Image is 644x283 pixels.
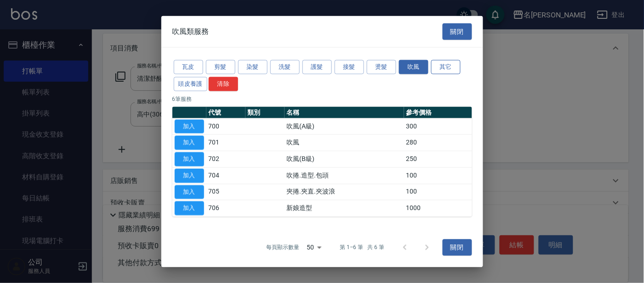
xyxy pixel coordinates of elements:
[404,106,472,118] th: 參考價格
[285,151,404,167] td: 吹風(B級)
[175,152,204,166] button: 加入
[174,77,208,91] button: 頭皮養護
[285,167,404,184] td: 吹捲.造型.包頭
[206,60,235,74] button: 剪髮
[404,184,472,200] td: 100
[266,244,299,252] p: 每頁顯示數量
[238,60,268,74] button: 染髮
[206,200,245,216] td: 706
[175,119,204,133] button: 加入
[206,118,245,135] td: 700
[245,106,285,118] th: 類別
[175,168,204,183] button: 加入
[175,185,204,199] button: 加入
[443,239,472,256] button: 關閉
[443,23,472,40] button: 關閉
[206,184,245,200] td: 705
[302,60,332,74] button: 護髮
[209,77,238,91] button: 清除
[206,106,245,118] th: 代號
[175,201,204,216] button: 加入
[206,151,245,167] td: 702
[303,235,325,260] div: 50
[172,94,472,103] p: 6 筆服務
[285,184,404,200] td: 夾捲.夾直.夾波浪
[270,60,300,74] button: 洗髮
[431,60,461,74] button: 其它
[340,244,384,252] p: 第 1–6 筆 共 6 筆
[174,60,203,74] button: 瓦皮
[404,118,472,135] td: 300
[367,60,396,74] button: 燙髮
[285,134,404,151] td: 吹風
[285,200,404,216] td: 新娘造型
[404,200,472,216] td: 1000
[404,151,472,167] td: 250
[206,167,245,184] td: 704
[175,136,204,150] button: 加入
[285,118,404,135] td: 吹風(A級)
[206,134,245,151] td: 701
[399,60,428,74] button: 吹風
[404,134,472,151] td: 280
[335,60,364,74] button: 接髮
[285,106,404,118] th: 名稱
[404,167,472,184] td: 100
[172,27,209,36] span: 吹風類服務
